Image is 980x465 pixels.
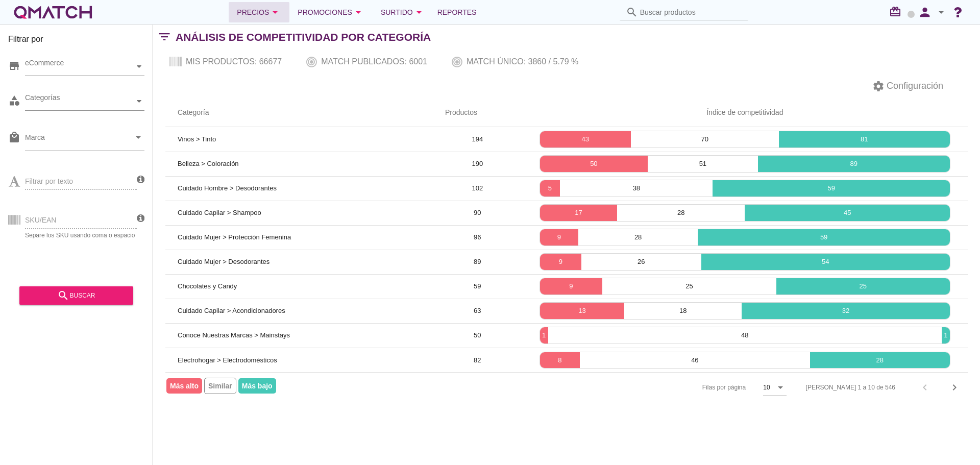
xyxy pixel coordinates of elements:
[602,281,776,291] p: 25
[165,99,433,127] th: Categoría: Not sorted.
[935,6,947,18] i: arrow_drop_down
[229,2,289,22] button: Precios
[433,274,522,299] td: 59
[617,208,745,218] p: 28
[624,306,742,316] p: 18
[178,307,285,314] span: Cuidado Capilar > Acondicionadores
[381,6,425,18] div: Surtido
[631,134,779,144] p: 70
[864,77,951,95] button: Configuración
[948,381,961,394] i: chevron_right
[600,373,787,402] div: Filas por página
[433,348,522,372] td: 82
[810,355,950,365] p: 28
[522,99,968,127] th: Índice de competitividad: Not sorted.
[178,184,277,192] span: Cuidado Hombre > Desodorantes
[433,176,522,201] td: 102
[57,289,69,302] i: search
[889,6,905,18] i: redeem
[540,208,618,218] p: 17
[166,378,202,394] span: Más alto
[942,330,950,340] p: 1
[806,383,895,392] div: [PERSON_NAME] 1 a 10 de 546
[132,131,144,143] i: arrow_drop_down
[437,6,477,18] span: Reportes
[701,257,950,267] p: 54
[433,299,522,323] td: 63
[19,286,133,305] button: buscar
[648,159,758,169] p: 51
[433,201,522,225] td: 90
[178,160,239,167] span: Belleza > Coloración
[945,378,964,397] button: Next page
[885,79,943,93] span: Configuración
[178,135,216,143] span: Vinos > Tinto
[433,250,522,274] td: 89
[373,2,433,22] button: Surtido
[745,208,950,218] p: 45
[433,127,522,152] td: 194
[289,2,373,22] button: Promociones
[433,323,522,348] td: 50
[433,225,522,250] td: 96
[176,29,431,45] h2: Análisis de competitividad por Categoría
[433,99,522,127] th: Productos: Not sorted.
[548,330,942,340] p: 48
[626,6,638,18] i: search
[540,330,548,340] p: 1
[540,159,648,169] p: 50
[28,289,125,302] div: buscar
[153,37,176,37] i: filter_list
[540,232,578,242] p: 9
[178,233,291,241] span: Cuidado Mujer > Protección Femenina
[779,134,950,144] p: 81
[915,5,935,19] i: person
[204,378,236,394] span: Similar
[540,134,631,144] p: 43
[178,282,237,290] span: Chocolates y Candy
[581,257,701,267] p: 26
[8,94,20,107] i: category
[433,152,522,176] td: 190
[578,232,698,242] p: 28
[763,383,770,392] div: 10
[178,331,290,339] span: Conoce Nuestras Marcas > Mainstays
[540,281,603,291] p: 9
[540,183,560,193] p: 5
[8,131,20,143] i: local_mall
[178,356,277,364] span: Electrohogar > Electrodomésticos
[352,6,364,18] i: arrow_drop_down
[12,2,94,22] a: white-qmatch-logo
[580,355,810,365] p: 46
[269,6,281,18] i: arrow_drop_down
[713,183,950,193] p: 59
[433,2,481,22] a: Reportes
[872,80,885,92] i: settings
[560,183,713,193] p: 38
[178,258,269,265] span: Cuidado Mujer > Desodorantes
[540,257,581,267] p: 9
[8,60,20,72] i: store
[8,33,144,50] h3: Filtrar por
[298,6,364,18] div: Promociones
[540,355,580,365] p: 8
[698,232,950,242] p: 59
[640,4,742,20] input: Buscar productos
[540,306,625,316] p: 13
[774,381,787,394] i: arrow_drop_down
[758,159,950,169] p: 89
[742,306,950,316] p: 32
[237,6,281,18] div: Precios
[413,6,425,18] i: arrow_drop_down
[776,281,950,291] p: 25
[238,378,276,394] span: Más bajo
[178,209,261,216] span: Cuidado Capilar > Shampoo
